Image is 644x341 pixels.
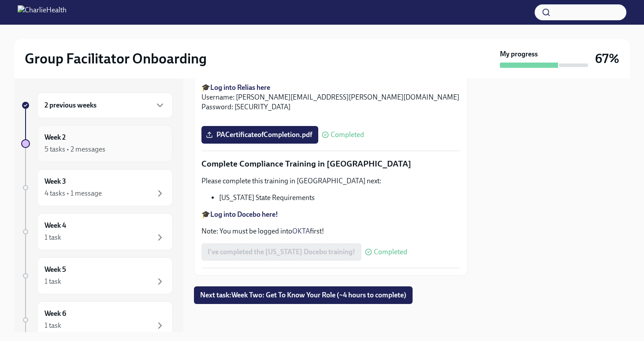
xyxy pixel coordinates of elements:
[331,131,364,138] span: Completed
[21,301,173,338] a: Week 61 task
[21,257,173,294] a: Week 51 task
[201,226,460,236] p: Note: You must be logged into first!
[45,309,66,319] h6: Week 6
[210,83,270,92] a: Log into Relias here
[201,176,460,186] p: Please complete this training in [GEOGRAPHIC_DATA] next:
[201,158,460,170] p: Complete Compliance Training in [GEOGRAPHIC_DATA]
[45,265,66,274] h6: Week 5
[201,126,318,144] label: PACertificateofCompletion.pdf
[45,145,105,154] div: 5 tasks • 2 messages
[208,130,312,139] span: PACertificateofCompletion.pdf
[595,51,619,67] h3: 67%
[45,321,61,330] div: 1 task
[21,169,173,206] a: Week 34 tasks • 1 message
[194,286,413,304] button: Next task:Week Two: Get To Know Your Role (~4 hours to complete)
[45,221,66,230] h6: Week 4
[200,291,406,300] span: Next task : Week Two: Get To Know Your Role (~4 hours to complete)
[45,189,102,198] div: 4 tasks • 1 message
[21,213,173,250] a: Week 41 task
[25,50,207,67] h2: Group Facilitator Onboarding
[201,83,460,112] p: 🎓 Username: [PERSON_NAME][EMAIL_ADDRESS][PERSON_NAME][DOMAIN_NAME] Password: [SECURITY_DATA]
[292,227,310,235] a: OKTA
[500,49,538,59] strong: My progress
[18,5,67,19] img: CharlieHealth
[201,210,460,219] p: 🎓
[210,210,278,219] a: Log into Docebo here!
[374,248,407,256] span: Completed
[45,277,61,286] div: 1 task
[45,133,66,142] h6: Week 2
[45,177,66,186] h6: Week 3
[219,193,460,203] li: [US_STATE] State Requirements
[45,233,61,242] div: 1 task
[45,100,97,110] h6: 2 previous weeks
[37,93,173,118] div: 2 previous weeks
[21,125,173,162] a: Week 25 tasks • 2 messages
